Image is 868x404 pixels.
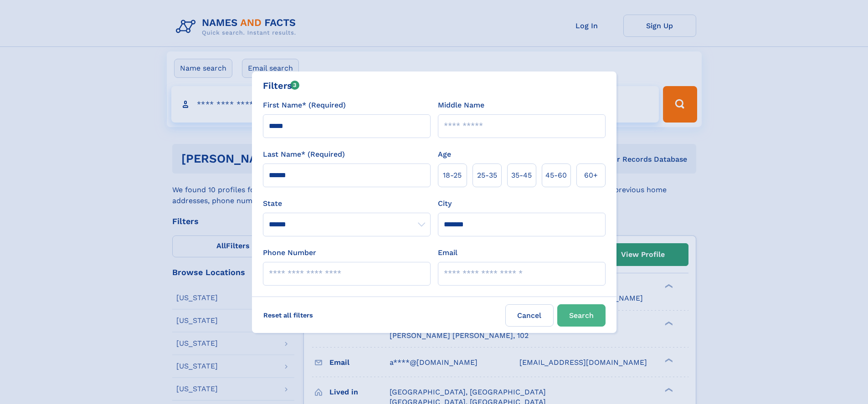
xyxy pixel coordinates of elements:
[545,170,567,181] span: 45‑60
[263,100,346,111] label: First Name* (Required)
[257,304,319,326] label: Reset all filters
[557,304,606,327] button: Search
[438,149,451,160] label: Age
[477,170,497,181] span: 25‑35
[438,100,484,111] label: Middle Name
[438,198,452,209] label: City
[584,170,598,181] span: 60+
[505,304,554,327] label: Cancel
[511,170,532,181] span: 35‑45
[438,247,457,258] label: Email
[263,198,431,209] label: State
[263,149,345,160] label: Last Name* (Required)
[263,247,316,258] label: Phone Number
[443,170,462,181] span: 18‑25
[263,79,300,92] div: Filters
